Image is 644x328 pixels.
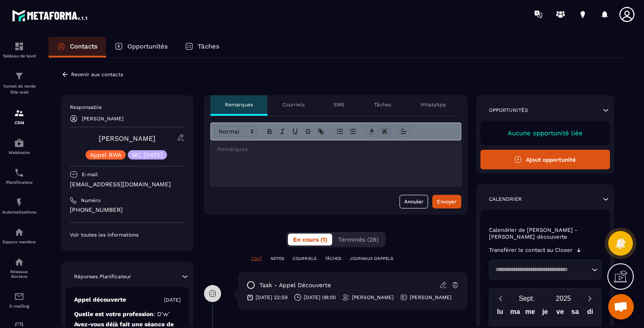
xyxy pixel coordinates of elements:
[2,285,36,315] a: emailemailE-mailing
[14,41,24,51] img: formation
[14,71,24,81] img: formation
[2,304,36,308] p: E-mailing
[2,191,36,221] a: automationsautomationsAutomatisations
[74,296,126,304] p: Appel découverte
[420,101,446,108] p: WhatsApp
[71,71,123,77] p: Revenir aux contacts
[70,206,185,214] p: [PHONE_NUMBER]
[325,256,341,262] p: TÂCHES
[2,35,36,65] a: formationformationTableau de bord
[2,54,36,58] p: Tableau de bord
[338,236,379,243] span: Terminés (28)
[2,65,36,102] a: formationformationTunnel de vente Site web
[127,43,168,50] p: Opportunités
[14,291,24,302] img: email
[70,43,98,50] p: Contacts
[293,256,316,262] p: COURRIELS
[489,260,602,280] div: Search for option
[74,273,131,280] p: Réponses Planificateur
[256,294,287,301] p: [DATE] 22:59
[489,107,528,114] p: Opportunités
[489,227,602,240] p: Calendrier de [PERSON_NAME] - [PERSON_NAME] découverte
[153,311,170,317] span: : D’w’
[582,293,598,304] button: Next month
[225,101,253,108] p: Remarques
[164,297,181,303] p: [DATE]
[333,234,384,245] button: Terminés (28)
[2,102,36,131] a: formationformationCRM
[82,116,124,122] p: [PERSON_NAME]
[81,197,101,204] p: Numéro
[568,306,583,321] div: sa
[90,152,121,158] p: Appel BWA
[608,294,634,319] div: Ouvrir le chat
[508,306,523,321] div: ma
[14,197,24,208] img: automations
[509,291,545,306] button: Open months overlay
[251,256,262,262] p: TOUT
[70,104,185,111] p: Responsable
[288,234,332,245] button: En cours (1)
[400,195,428,208] button: Annuler
[432,195,461,208] button: Envoyer
[545,291,582,306] button: Open years overlay
[538,306,552,321] div: je
[176,37,228,57] a: Tâches
[14,168,24,178] img: scheduler
[282,101,305,108] p: Courriels
[2,180,36,185] p: Planificateur
[2,251,36,285] a: social-networksocial-networkRéseaux Sociaux
[493,293,509,304] button: Previous month
[523,306,538,321] div: me
[132,152,163,158] p: MC [DATE]
[106,37,176,57] a: Opportunités
[99,134,155,143] a: [PERSON_NAME]
[70,180,185,188] p: [EMAIL_ADDRESS][DOMAIN_NAME]
[492,265,590,274] input: Search for option
[492,306,507,321] div: lu
[437,197,457,206] div: Envoyer
[2,269,36,279] p: Réseaux Sociaux
[583,306,598,321] div: di
[2,120,36,125] p: CRM
[70,231,185,238] p: Voir toutes les informations
[14,108,24,118] img: formation
[49,37,106,57] a: Contacts
[198,43,219,50] p: Tâches
[480,150,610,169] button: Ajout opportunité
[2,221,36,251] a: automationsautomationsEspace membre
[350,256,393,262] p: JOURNAUX D'APPELS
[293,236,327,243] span: En cours (1)
[352,294,394,301] p: [PERSON_NAME]
[2,210,36,214] p: Automatisations
[489,247,572,254] p: Transférer le contact au Closer
[270,256,284,262] p: NOTES
[14,257,24,267] img: social-network
[489,129,602,137] p: Aucune opportunité liée
[304,294,336,301] p: [DATE] 08:00
[2,150,36,155] p: Webinaire
[2,161,36,191] a: schedulerschedulerPlanificateur
[552,306,567,321] div: ve
[374,101,391,108] p: Tâches
[14,227,24,237] img: automations
[489,196,522,203] p: Calendrier
[2,240,36,244] p: Espace membre
[82,171,98,178] p: E-mail
[14,138,24,148] img: automations
[12,8,89,23] img: logo
[259,281,331,289] p: task - Appel découverte
[410,294,451,301] p: [PERSON_NAME]
[2,83,36,95] p: Tunnel de vente Site web
[74,310,181,318] p: Quelle est votre profession
[333,101,345,108] p: SMS
[2,131,36,161] a: automationsautomationsWebinaire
